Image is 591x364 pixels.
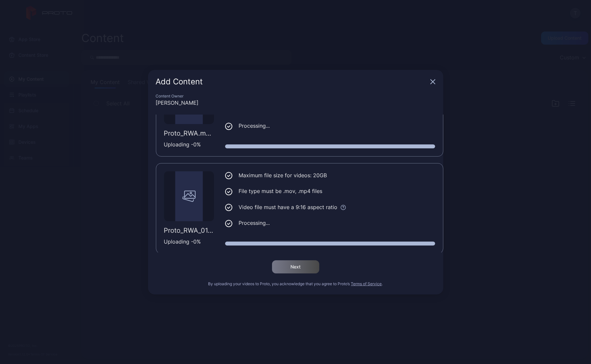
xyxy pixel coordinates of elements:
[164,226,214,234] div: Proto_RWA_01.mp4
[164,140,214,148] div: Uploading - 0 %
[225,122,435,130] li: Processing...
[351,281,382,287] button: Terms of Service
[156,78,428,86] div: Add Content
[290,264,301,269] div: Next
[164,238,214,246] div: Uploading - 0 %
[225,171,435,180] li: Maximum file size for videos: 20GB
[225,219,435,227] li: Processing...
[164,129,214,137] div: Proto_RWA.mp4
[225,187,435,195] li: File type must be .mov, .mp4 files
[156,281,435,287] div: By uploading your videos to Proto, you acknowledge that you agree to Proto’s .
[225,203,435,211] li: Video file must have a 9:16 aspect ratio
[156,94,435,99] div: Content Owner
[272,260,319,273] button: Next
[156,99,435,107] div: [PERSON_NAME]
